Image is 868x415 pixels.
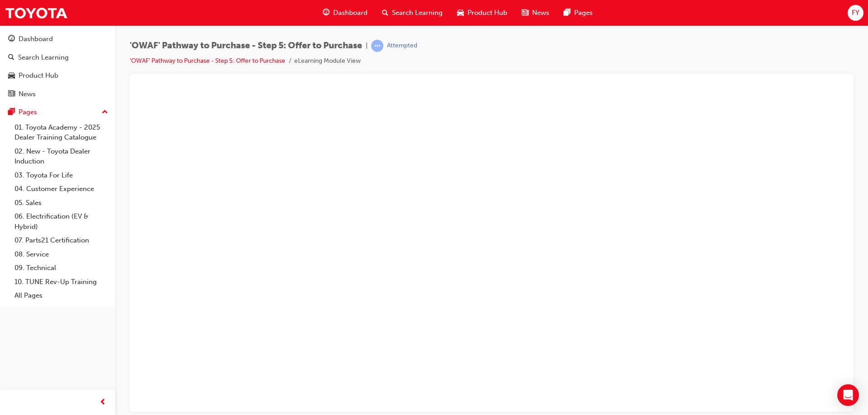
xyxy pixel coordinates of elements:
[316,4,375,22] a: guage-iconDashboard
[102,107,108,118] span: up-icon
[852,8,859,18] span: FY
[323,7,330,19] span: guage-icon
[11,121,112,145] a: 01. Toyota Academy - 2025 Dealer Training Catalogue
[11,247,112,261] a: 08. Service
[130,41,362,51] span: 'OWAF' Pathway to Purchase - Step 5: Offer to Purchase
[467,8,507,18] span: Product Hub
[387,42,417,50] div: Attempted
[11,168,112,182] a: 03. Toyota For Life
[848,5,863,21] button: FY
[837,384,859,406] div: Open Intercom Messenger
[4,31,112,47] a: Dashboard
[333,8,368,18] span: Dashboard
[19,107,37,117] div: Pages
[366,41,368,51] span: |
[11,210,112,233] a: 06. Electrification (EV & Hybrid)
[11,289,112,303] a: All Pages
[11,233,112,247] a: 07. Parts21 Certification
[4,67,112,84] a: Product Hub
[8,54,14,62] span: search-icon
[19,34,53,44] div: Dashboard
[11,196,112,210] a: 05. Sales
[574,8,593,18] span: Pages
[11,145,112,168] a: 02. New - Toyota Dealer Induction
[4,86,112,103] a: News
[294,56,361,66] li: eLearning Module View
[457,7,464,19] span: car-icon
[382,7,388,19] span: search-icon
[4,104,112,121] button: Pages
[4,29,112,104] button: DashboardSearch LearningProduct HubNews
[8,108,15,117] span: pages-icon
[375,4,450,22] a: search-iconSearch Learning
[8,35,15,43] span: guage-icon
[19,89,36,99] div: News
[4,49,112,66] a: Search Learning
[5,3,68,23] img: Trak
[514,4,557,22] a: news-iconNews
[99,397,106,408] span: prev-icon
[564,7,571,19] span: pages-icon
[532,8,549,18] span: News
[11,182,112,196] a: 04. Customer Experience
[19,70,58,81] div: Product Hub
[392,8,443,18] span: Search Learning
[18,52,69,63] div: Search Learning
[130,57,285,65] a: 'OWAF' Pathway to Purchase - Step 5: Offer to Purchase
[450,4,514,22] a: car-iconProduct Hub
[8,90,15,98] span: news-icon
[522,7,528,19] span: news-icon
[557,4,600,22] a: pages-iconPages
[11,275,112,289] a: 10. TUNE Rev-Up Training
[8,72,15,80] span: car-icon
[11,261,112,275] a: 09. Technical
[371,40,383,52] span: learningRecordVerb_ATTEMPT-icon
